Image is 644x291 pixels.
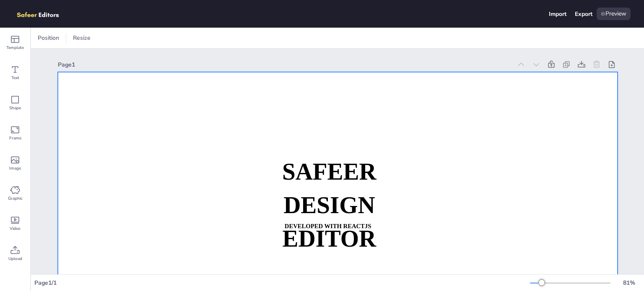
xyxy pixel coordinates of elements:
[597,8,631,20] div: Preview
[71,34,92,42] span: Resize
[575,10,592,18] div: Export
[36,34,61,42] span: Position
[9,135,21,142] span: Frame
[8,255,22,262] span: Upload
[9,105,21,111] span: Shape
[10,225,21,232] span: Video
[8,195,23,202] span: Graphic
[619,279,639,287] div: 81 %
[34,279,530,287] div: Page 1 / 1
[282,158,376,184] strong: SAFEER
[11,75,19,81] span: Text
[13,8,71,20] img: logo.png
[284,223,371,229] strong: DEVELOPED WITH REACTJS
[549,10,566,18] div: Import
[9,165,21,172] span: Image
[6,44,24,51] span: Template
[58,61,512,69] div: Page 1
[282,192,376,251] strong: DESIGN EDITOR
